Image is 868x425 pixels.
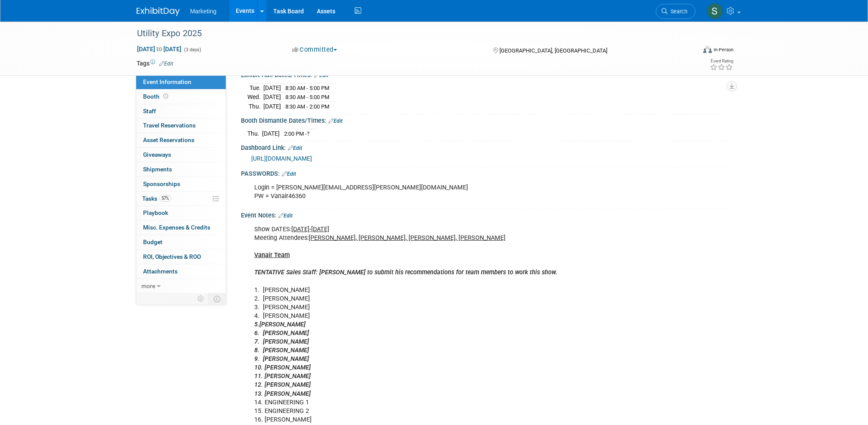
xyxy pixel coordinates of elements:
b: 11. [PERSON_NAME] [254,372,311,380]
span: Asset Reservations [143,136,194,143]
div: Login = [PERSON_NAME][EMAIL_ADDRESS][PERSON_NAME][DOMAIN_NAME] PW = Vanair46360 [248,179,637,205]
b: 6. [PERSON_NAME] [254,329,309,337]
td: Tags [137,59,173,68]
a: Asset Reservations [136,133,226,147]
span: 8:30 AM - 5:00 PM [285,94,329,100]
td: [DATE] [263,83,281,93]
td: Thu. [247,129,262,138]
a: Staff [136,104,226,118]
span: 57% [159,195,171,202]
span: Tasks [142,195,171,202]
span: Sponsorships [143,180,180,187]
b: 10. [PERSON_NAME] [254,364,311,371]
div: PASSWORDS: [241,167,731,178]
img: Format-Inperson.png [703,46,712,53]
div: Dashboard Link: [241,141,731,152]
div: Event Notes: [241,209,731,220]
a: Shipments [136,162,226,177]
a: Misc. Expenses & Credits [136,220,226,235]
a: Edit [278,213,293,219]
a: Sponsorships [136,177,226,191]
td: Tue. [247,83,263,93]
td: Wed. [247,93,263,102]
span: Event Information [143,78,191,85]
div: Booth Dismantle Dates/Times: [241,114,731,125]
td: Thu. [247,102,263,111]
b: [PERSON_NAME] [259,321,306,328]
span: ROI, Objectives & ROO [143,253,201,260]
b: 13. [PERSON_NAME] [254,390,311,397]
a: Attachments [136,264,226,279]
div: Utility Expo 2025 [134,26,683,41]
img: ExhibitDay [137,7,180,16]
td: Personalize Event Tab Strip [194,293,209,304]
a: Giveaways [136,148,226,162]
b: TENTATIVE Sales Staff: [PERSON_NAME] to submit his recommendations for team members to work this ... [254,269,557,276]
a: Travel Reservations [136,118,226,133]
div: Event Rating [710,59,733,63]
a: ROI, Objectives & ROO [136,250,226,264]
span: Shipments [143,166,172,173]
b: 8. [PERSON_NAME] [254,347,309,354]
img: Sara Tilden [707,3,723,19]
td: [DATE] [262,129,280,138]
b: 7. [PERSON_NAME] [254,338,309,345]
span: [GEOGRAPHIC_DATA], [GEOGRAPHIC_DATA] [500,47,607,54]
a: Edit [288,145,302,151]
span: Booth not reserved yet [162,93,170,99]
div: Event Format [645,45,734,58]
a: Edit [328,118,343,124]
b: 9. [PERSON_NAME] [254,355,309,363]
b: Vanair Team [254,251,290,259]
span: Playbook [143,209,168,216]
a: Budget [136,235,226,249]
span: [DATE] [DATE] [137,45,182,53]
span: (3 days) [183,47,201,53]
td: [DATE] [263,102,281,111]
a: Tasks57% [136,192,226,206]
td: [DATE] [263,93,281,102]
b: 5. [254,321,259,328]
u: [DATE]-[DATE] [291,226,329,233]
span: 8:30 AM - 2:00 PM [285,103,329,110]
span: Budget [143,239,162,245]
a: Edit [159,61,173,67]
span: Travel Reservations [143,122,196,129]
button: Committed [289,45,340,54]
span: Search [668,8,687,15]
a: Search [656,4,696,19]
span: Staff [143,108,156,115]
a: more [136,279,226,293]
span: 8:30 AM - 5:00 PM [285,85,329,91]
a: Edit [282,171,296,177]
span: Booth [143,93,170,100]
div: In-Person [713,47,734,53]
span: Attachments [143,268,178,275]
span: Marketing [190,8,216,15]
td: Toggle Event Tabs [209,293,226,304]
a: [URL][DOMAIN_NAME] [251,155,312,162]
span: more [141,282,155,289]
span: Misc. Expenses & Credits [143,224,210,231]
span: to [155,46,163,53]
b: 12. [PERSON_NAME] [254,381,311,388]
span: ? [307,130,309,137]
a: Booth [136,90,226,104]
span: Giveaways [143,151,171,158]
a: Event Information [136,75,226,89]
span: 2:00 PM - [284,130,309,137]
u: [PERSON_NAME], [PERSON_NAME], [PERSON_NAME], [PERSON_NAME] [309,234,506,242]
a: Playbook [136,206,226,220]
